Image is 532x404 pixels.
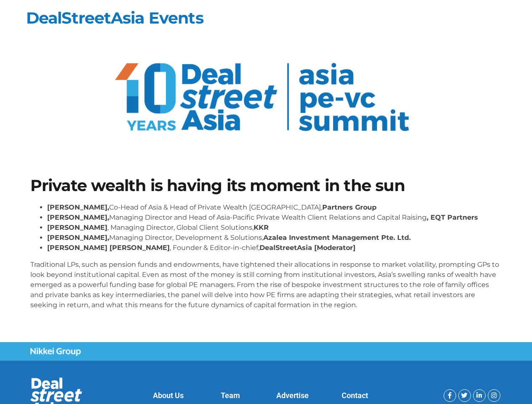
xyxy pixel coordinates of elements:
[254,223,269,231] strong: KKR
[47,233,502,243] li: Managing Director, Development & Solutions,
[276,391,309,400] a: Advertise
[47,223,502,233] li: , Managing Director, Global Client Solutions,
[47,234,109,242] strong: [PERSON_NAME],
[30,178,502,194] h1: Private wealth is having its moment in the sun
[47,244,170,252] strong: [PERSON_NAME] [PERSON_NAME]
[263,234,411,242] strong: Azalea Investment Management Pte. Ltd.
[342,391,368,400] a: Contact
[47,213,109,221] strong: [PERSON_NAME],
[221,391,240,400] a: Team
[47,223,107,231] strong: [PERSON_NAME]
[47,203,109,211] strong: [PERSON_NAME],
[427,213,478,221] strong: , EQT Partners
[26,8,203,28] a: DealStreetAsia Events
[47,213,502,223] li: Managing Director and Head of Asia-Pacific Private Wealth Client Relations and Capital Raising
[47,202,502,213] li: Co-Head of Asia & Head of Private Wealth [GEOGRAPHIC_DATA],
[322,203,377,211] strong: Partners Group
[47,243,502,253] li: , Founder & Editor-in-chief,
[30,348,81,356] img: Nikkei Group
[153,391,184,400] a: About Us
[30,260,502,310] p: Traditional LPs, such as pension funds and endowments, have tightened their allocations in respon...
[259,244,356,252] strong: DealStreetAsia [Moderator]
